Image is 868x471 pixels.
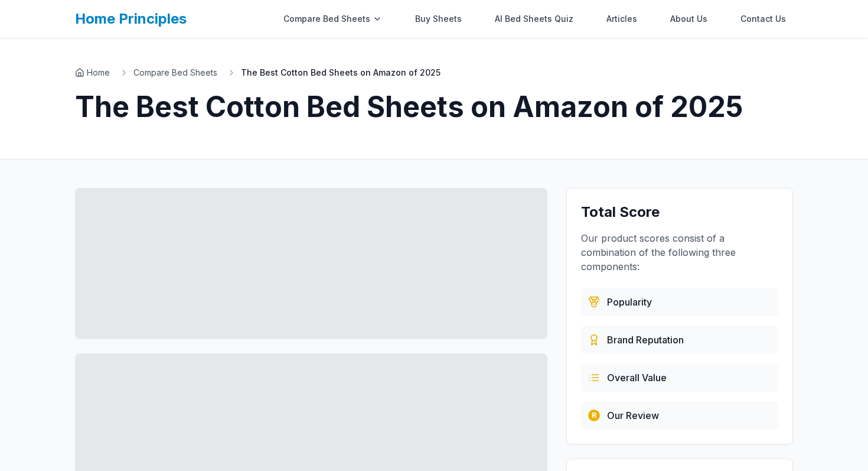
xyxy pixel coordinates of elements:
[607,333,684,347] span: Brand Reputation
[276,7,389,31] div: Compare Bed Sheets
[75,67,110,79] a: Home
[581,401,778,430] div: Our team's hands-on testing and evaluation process
[581,203,778,222] h3: Total Score
[581,288,778,316] div: Based on customer reviews, ratings, and sales data
[607,371,667,385] span: Overall Value
[488,7,580,31] a: AI Bed Sheets Quiz
[581,231,778,274] p: Our product scores consist of a combination of the following three components:
[408,7,469,31] a: Buy Sheets
[663,7,714,31] a: About Us
[607,295,652,309] span: Popularity
[733,7,793,31] a: Contact Us
[75,93,793,121] h1: The Best Cotton Bed Sheets on Amazon of 2025
[133,67,217,79] a: Compare Bed Sheets
[75,10,187,27] a: Home Principles
[241,67,440,79] span: The Best Cotton Bed Sheets on Amazon of 2025
[592,411,596,420] span: R
[581,326,778,354] div: Evaluated from brand history, quality standards, and market presence
[75,67,793,79] nav: Breadcrumb
[599,7,644,31] a: Articles
[581,363,778,392] div: Combines price, quality, durability, and customer satisfaction
[607,408,659,423] span: Our Review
